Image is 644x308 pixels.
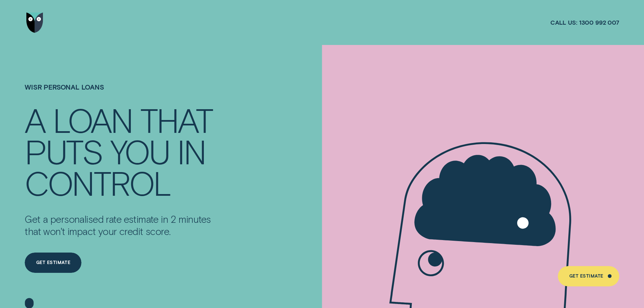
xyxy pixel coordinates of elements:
h4: A LOAN THAT PUTS YOU IN CONTROL [25,104,220,198]
h1: Wisr Personal Loans [25,83,220,104]
a: Get Estimate [25,253,81,273]
img: Wisr [26,13,43,33]
div: THAT [140,104,212,135]
a: Get Estimate [558,266,619,286]
span: Call us: [550,19,577,26]
div: YOU [110,135,169,167]
div: LOAN [53,104,132,135]
div: CONTROL [25,167,170,198]
a: Call us:1300 992 007 [550,19,619,26]
p: Get a personalised rate estimate in 2 minutes that won't impact your credit score. [25,213,220,237]
div: A [25,104,45,135]
div: PUTS [25,135,102,167]
span: 1300 992 007 [579,19,619,26]
div: IN [177,135,206,167]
